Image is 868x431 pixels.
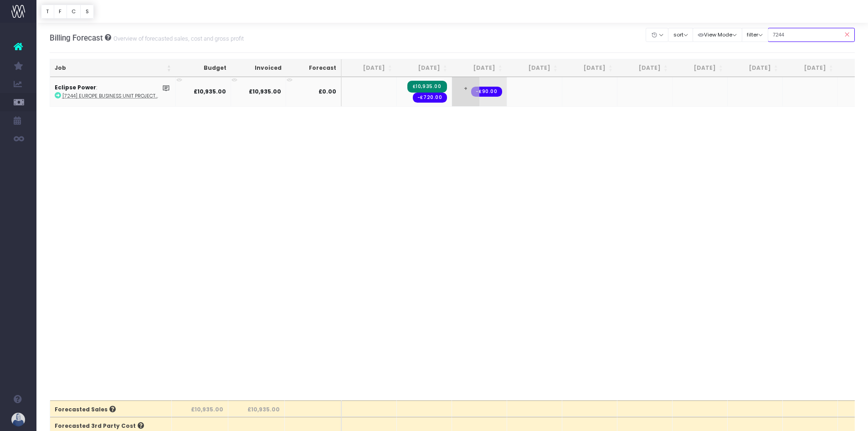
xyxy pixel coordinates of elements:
th: Mar 26: activate to sort column ascending [783,59,838,77]
button: F [54,5,67,19]
th: Dec 25: activate to sort column ascending [617,59,673,77]
th: Jul 25: activate to sort column ascending [342,59,397,77]
th: Invoiced [231,59,286,77]
button: sort [668,28,693,42]
td: : [50,77,176,106]
button: S [80,5,94,19]
th: Feb 26: activate to sort column ascending [728,59,783,77]
button: T [41,5,54,19]
abbr: [7244] Europe Business Unit Project [62,93,158,99]
span: Streamtime order: 979 – Steve Coxon [413,93,447,103]
th: Sep 25: activate to sort column ascending [452,59,507,77]
strong: Eclipse Power [55,83,96,91]
th: £10,935.00 [228,400,285,417]
th: Jan 26: activate to sort column ascending [673,59,728,77]
div: Vertical button group [41,5,94,19]
th: Budget [176,59,231,77]
button: View Mode [693,28,742,42]
span: + [452,77,479,106]
strong: £10,935.00 [249,88,281,95]
th: £10,935.00 [172,400,228,417]
span: Streamtime Invoice: 5189 – [7244] Europe Business Unit Project [407,81,447,93]
input: Search... [768,28,855,42]
th: Aug 25: activate to sort column ascending [397,59,452,77]
button: C [67,5,81,19]
th: Oct 25: activate to sort column ascending [507,59,562,77]
button: filter [742,28,768,42]
span: Forecasted Sales [55,405,116,414]
img: images/default_profile_image.png [11,413,25,426]
span: Billing Forecast [50,33,103,42]
th: Nov 25: activate to sort column ascending [562,59,617,77]
th: Job: activate to sort column ascending [50,59,176,77]
small: Overview of forecasted sales, cost and gross profit [111,33,244,42]
strong: £10,935.00 [194,88,226,95]
span: Streamtime order: 1001 – Steve Coxon [471,87,502,97]
th: Forecast [286,59,342,77]
span: £0.00 [318,88,336,96]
